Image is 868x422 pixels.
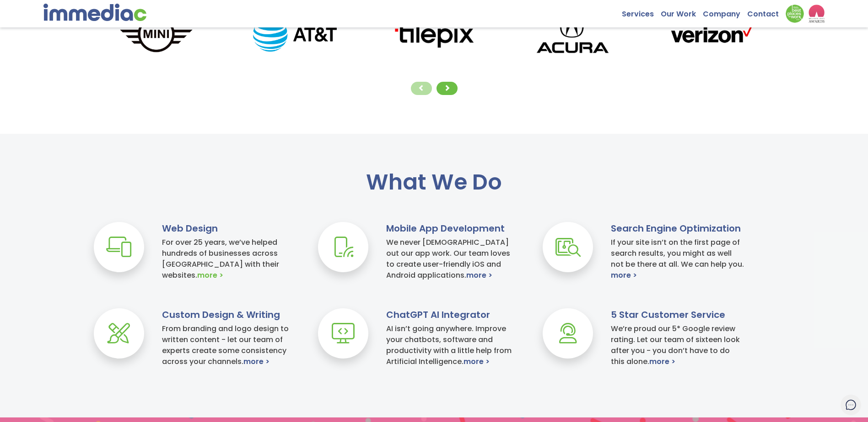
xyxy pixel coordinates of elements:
[464,356,490,367] a: more >
[649,356,675,367] a: more >
[43,4,146,21] img: immediac
[162,222,296,235] h3: Web Design
[661,5,703,19] a: Our Work
[197,270,223,281] a: more >
[642,20,781,49] img: verizonLogo.png
[611,308,744,321] h3: 5 Star Customer Service
[386,222,520,235] h3: Mobile App Development
[622,5,661,19] a: Services
[611,323,744,367] h4: We’re proud our 5* Google review rating. Let our team of sixteen look after you - you don’t have ...
[243,356,270,367] a: more >
[809,5,825,23] img: logo2_wea_nobg.webp
[162,237,296,281] h4: For over 25 years, we’ve helped hundreds of businesses across [GEOGRAPHIC_DATA] with their websites.
[226,17,364,52] img: AT%26T_logo.png
[466,270,492,281] a: more >
[786,5,804,23] img: Down
[386,323,520,367] h4: AI isn’t going anywhere. Improve your chatbots, software and productivity with a little help from...
[747,5,786,19] a: Contact
[611,237,744,281] h4: If your site isn’t on the first page of search results, you might as well not be there at all. We...
[162,308,296,321] h3: Custom Design & Writing
[611,222,744,235] h3: Search Engine Optimization
[703,5,747,19] a: Company
[162,323,296,367] h4: From branding and logo design to written content - let our team of experts create some consistenc...
[364,20,503,50] img: tilepixLogo.png
[503,6,642,62] img: Acura_logo.png
[386,308,520,321] h3: ChatGPT AI Integrator
[386,237,520,281] h4: We never [DEMOGRAPHIC_DATA] out our app work. Our team loves to create user-friendly iOS and Andr...
[611,270,637,281] a: more >
[87,14,226,56] img: MINI_logo.png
